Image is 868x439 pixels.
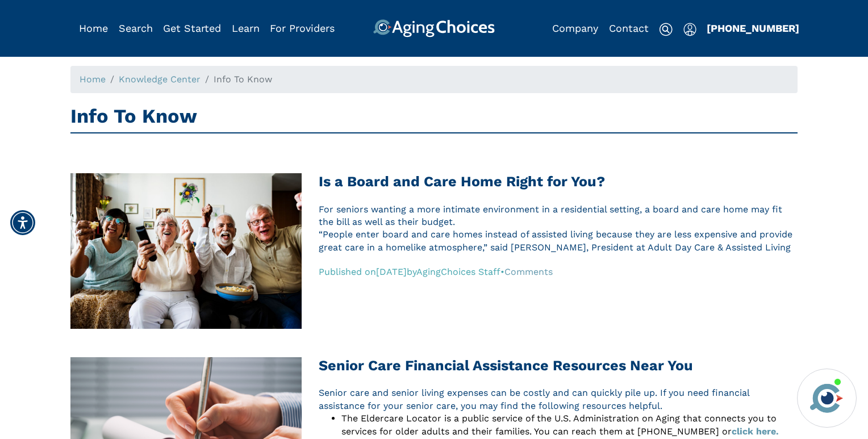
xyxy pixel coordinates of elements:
a: [PHONE_NUMBER] [707,22,799,34]
div: Accessibility Menu [10,210,35,235]
a: Learn [232,22,260,34]
img: AgingChoices [373,19,495,37]
a: Home [79,22,108,34]
nav: breadcrumb [70,66,798,93]
div: Popover trigger [683,19,696,37]
p: Senior care and senior living expenses can be costly and can quickly pile up. If you need financi... [319,387,798,412]
img: user-icon.svg [683,23,696,36]
img: search-icon.svg [659,23,673,36]
a: Contact [609,22,649,34]
a: click here. [732,426,779,437]
div: Published on [DATE] by AgingChoices Staff [319,265,500,279]
span: Info To Know [214,74,272,85]
a: Senior Care Financial Assistance Resources Near You [319,357,798,374]
h1: Info To Know [70,104,798,128]
img: shutterstock_1014557608.jpg [70,173,302,329]
li: The Eldercare Locator is a public service of the U.S. Administration on Aging that connects you t... [341,412,798,438]
p: “People enter board and care homes instead of assisted living because they are less expensive and... [319,228,798,266]
img: avatar [807,379,846,417]
a: Comments [504,266,553,277]
div: • [500,265,553,279]
a: Search [119,22,153,34]
a: Get Started [163,22,221,34]
a: Is a Board and Care Home Right for You? [319,173,798,190]
a: Home [80,74,106,85]
a: Company [552,22,598,34]
div: Popover trigger [119,19,153,37]
p: For seniors wanting a more intimate environment in a residential setting, a board and care home m... [319,203,798,229]
a: For Providers [270,22,335,34]
iframe: iframe [643,207,857,362]
a: Knowledge Center [119,74,201,85]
